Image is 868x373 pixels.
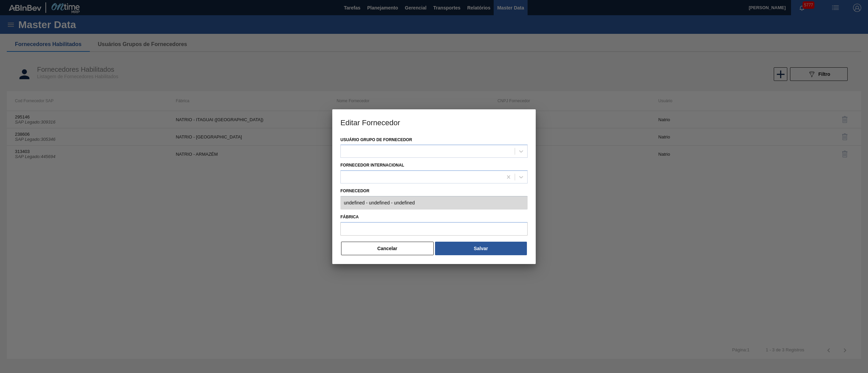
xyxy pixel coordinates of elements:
[332,109,536,135] h3: Editar Fornecedor
[340,186,528,196] label: Fornecedor
[340,137,412,142] label: Usuário Grupo de Fornecedor
[340,212,528,222] label: Fábrica
[435,242,527,255] button: Salvar
[341,242,434,255] button: Cancelar
[340,163,404,168] label: Fornecedor Internacional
